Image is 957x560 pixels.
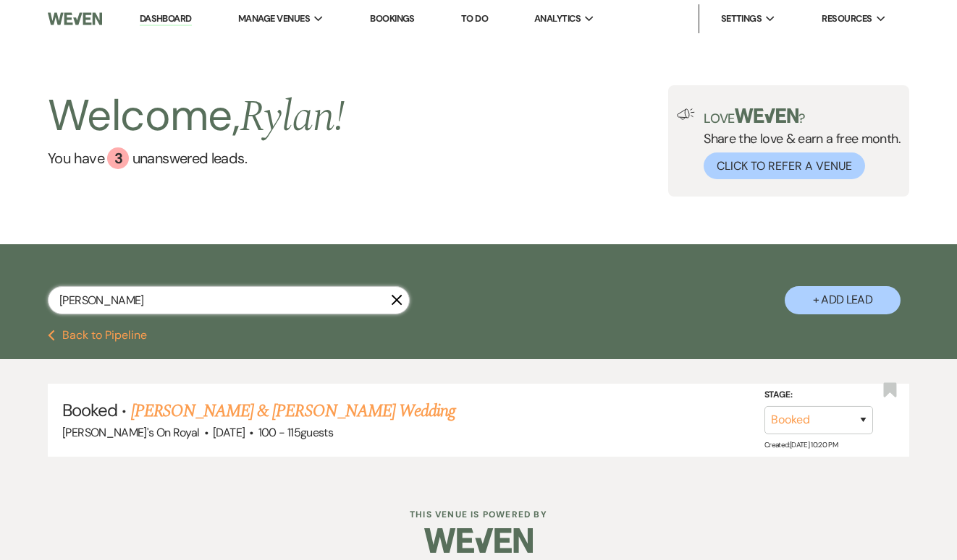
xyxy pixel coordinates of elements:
[822,12,872,26] span: Resources
[704,152,865,179] button: Click to Refer a Venue
[704,108,901,125] p: Love ?
[48,147,345,169] a: You have 3 unanswered leads.
[764,440,838,449] span: Created: [DATE] 10:20 PM
[107,147,129,169] div: 3
[370,12,415,25] a: Bookings
[238,12,310,26] span: Manage Venues
[461,12,488,25] a: To Do
[735,108,799,123] img: weven-logo-green.svg
[48,329,147,341] button: Back to Pipeline
[48,286,410,314] input: Search by name, event date, email address or phone number
[240,84,345,150] span: Rylan !
[785,286,901,314] button: + Add Lead
[695,108,901,179] div: Share the love & earn a free month.
[677,108,695,120] img: loud-speaker-illustration.svg
[534,12,581,26] span: Analytics
[62,399,117,421] span: Booked
[140,12,192,26] a: Dashboard
[213,425,245,440] span: [DATE]
[62,425,200,440] span: [PERSON_NAME]'s On Royal
[721,12,762,26] span: Settings
[48,4,102,34] img: Weven Logo
[764,387,873,403] label: Stage:
[131,398,455,424] a: [PERSON_NAME] & [PERSON_NAME] Wedding
[258,425,333,440] span: 100 - 115 guests
[48,85,345,147] h2: Welcome,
